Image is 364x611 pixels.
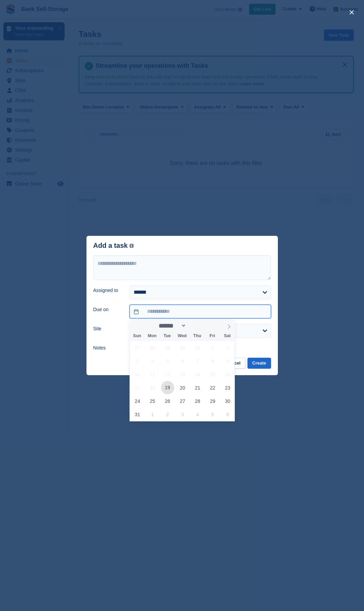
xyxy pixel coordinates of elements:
[93,287,122,294] label: Assigned to
[145,334,160,338] span: Mon
[176,408,189,421] span: September 3, 2025
[175,334,190,338] span: Wed
[130,244,134,248] img: icon-info-grey-7440780725fd019a000dd9b08b2336e03edf1995a4989e88bcd33f0948082b44.svg
[191,354,204,368] span: August 7, 2025
[206,368,219,381] span: August 15, 2025
[176,341,189,354] span: July 30, 2025
[131,408,144,421] span: August 31, 2025
[186,322,208,329] input: Year
[191,381,204,394] span: August 21, 2025
[190,334,205,338] span: Thu
[161,341,174,354] span: July 29, 2025
[176,354,189,368] span: August 6, 2025
[221,354,234,368] span: August 9, 2025
[93,242,134,250] div: Add a task
[247,358,271,369] button: Create
[205,334,220,338] span: Fri
[206,354,219,368] span: August 8, 2025
[191,341,204,354] span: July 31, 2025
[131,381,144,394] span: August 17, 2025
[131,354,144,368] span: August 3, 2025
[206,394,219,408] span: August 29, 2025
[161,368,174,381] span: August 12, 2025
[146,408,159,421] span: September 1, 2025
[220,334,235,338] span: Sat
[221,368,234,381] span: August 16, 2025
[131,368,144,381] span: August 10, 2025
[176,368,189,381] span: August 13, 2025
[221,408,234,421] span: September 6, 2025
[206,381,219,394] span: August 22, 2025
[206,408,219,421] span: September 5, 2025
[191,408,204,421] span: September 4, 2025
[131,394,144,408] span: August 24, 2025
[146,341,159,354] span: July 28, 2025
[131,341,144,354] span: July 27, 2025
[191,368,204,381] span: August 14, 2025
[146,354,159,368] span: August 4, 2025
[157,322,187,329] select: Month
[130,334,145,338] span: Sun
[221,381,234,394] span: August 23, 2025
[161,381,174,394] span: August 19, 2025
[176,394,189,408] span: August 27, 2025
[221,341,234,354] span: August 2, 2025
[93,325,122,332] label: Site
[346,7,357,18] button: close
[146,394,159,408] span: August 25, 2025
[221,394,234,408] span: August 30, 2025
[93,306,122,313] label: Due on
[161,408,174,421] span: September 2, 2025
[206,341,219,354] span: August 1, 2025
[191,394,204,408] span: August 28, 2025
[146,381,159,394] span: August 18, 2025
[146,368,159,381] span: August 11, 2025
[161,394,174,408] span: August 26, 2025
[160,334,175,338] span: Tue
[161,354,174,368] span: August 5, 2025
[176,381,189,394] span: August 20, 2025
[93,344,122,352] label: Notes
